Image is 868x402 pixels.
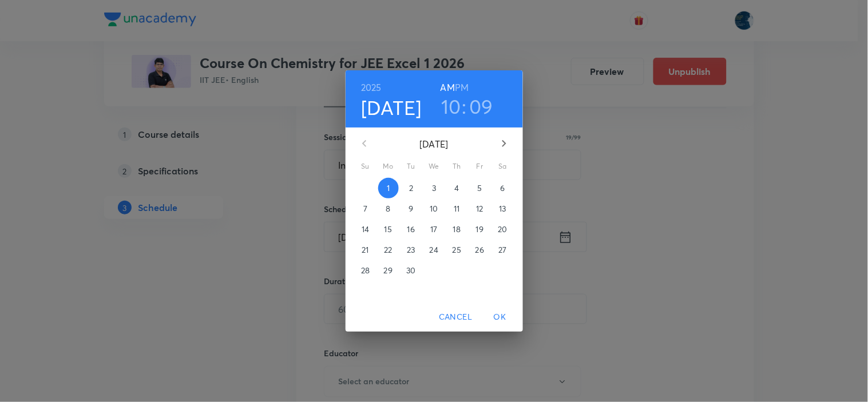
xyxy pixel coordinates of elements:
p: 11 [454,203,459,214]
button: 7 [355,198,376,219]
p: 6 [500,182,505,194]
p: 25 [453,244,461,256]
p: 14 [362,224,369,235]
button: 12 [470,198,490,219]
p: 3 [432,182,436,194]
button: 16 [401,219,422,240]
p: 29 [384,265,393,276]
span: Cancel [439,310,472,324]
button: 23 [401,240,422,260]
button: 22 [378,240,399,260]
span: We [424,161,445,172]
p: 9 [409,203,413,214]
p: [DATE] [378,137,490,151]
p: 10 [430,203,438,214]
button: 9 [401,198,422,219]
span: OK [486,310,514,324]
button: 3 [424,178,445,198]
button: 18 [447,219,467,240]
button: 19 [470,219,490,240]
p: 18 [453,224,461,235]
button: PM [455,79,469,95]
p: 19 [476,224,483,235]
button: 10 [424,198,445,219]
button: 29 [378,260,399,281]
p: 12 [476,203,483,214]
p: 30 [406,265,415,276]
button: 15 [378,219,399,240]
p: 15 [385,224,392,235]
span: Tu [401,161,422,172]
span: Su [355,161,376,172]
span: Sa [493,161,513,172]
button: 11 [447,198,467,219]
span: Th [447,161,467,172]
h3: : [462,94,467,118]
button: 25 [447,240,467,260]
button: 2025 [361,79,382,95]
p: 1 [387,182,390,194]
button: 30 [401,260,422,281]
p: 16 [407,224,415,235]
button: AM [441,79,455,95]
button: 6 [493,178,513,198]
button: 13 [493,198,513,219]
button: 10 [441,94,461,118]
p: 5 [477,182,482,194]
button: OK [482,307,518,328]
p: 24 [430,244,438,256]
button: 24 [424,240,445,260]
button: 21 [355,240,376,260]
button: 5 [470,178,490,198]
button: 8 [378,198,399,219]
button: 20 [493,219,513,240]
p: 26 [475,244,484,256]
p: 2 [409,182,413,194]
span: Mo [378,161,399,172]
p: 20 [498,224,507,235]
span: Fr [470,161,490,172]
button: 4 [447,178,467,198]
button: 09 [469,94,493,118]
p: 27 [498,244,506,256]
button: 17 [424,219,445,240]
button: 14 [355,219,376,240]
p: 22 [384,244,392,256]
p: 23 [407,244,415,256]
p: 8 [386,203,390,214]
p: 4 [454,182,459,194]
p: 28 [361,265,370,276]
button: 1 [378,178,399,198]
button: 28 [355,260,376,281]
p: 17 [430,224,437,235]
button: 27 [493,240,513,260]
button: 26 [470,240,490,260]
p: 13 [499,203,506,214]
p: 7 [363,203,367,214]
p: 21 [362,244,368,256]
button: [DATE] [361,95,422,120]
button: Cancel [434,307,477,328]
button: 2 [401,178,422,198]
